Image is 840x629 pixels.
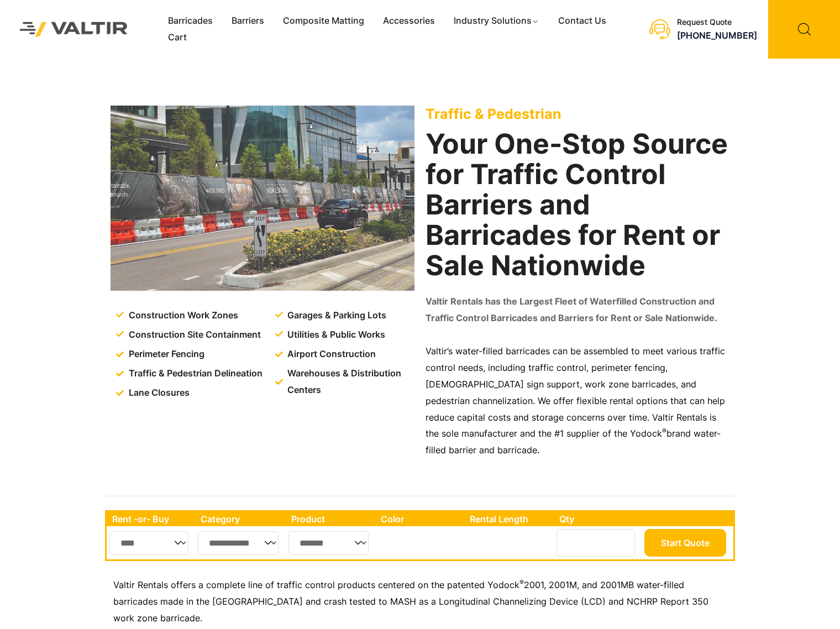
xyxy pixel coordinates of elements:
a: Contact Us [549,13,616,29]
a: Accessories [374,13,444,29]
div: Request Quote [677,18,757,27]
span: Utilities & Public Works [285,327,385,343]
p: Traffic & Pedestrian [426,106,729,122]
span: Airport Construction [285,346,376,363]
span: Construction Site Containment [126,327,261,343]
span: Valtir Rentals offers a complete line of traffic control products centered on the patented Yodock [113,579,519,590]
span: Construction Work Zones [126,307,238,324]
h2: Your One-Stop Source for Traffic Control Barriers and Barricades for Rent or Sale Nationwide [426,129,729,281]
span: Garages & Parking Lots [285,307,386,324]
span: Perimeter Fencing [126,346,204,363]
th: Rental Length [464,512,554,526]
th: Category [195,512,286,526]
th: Qty [554,512,642,526]
p: Valtir’s water-filled barricades can be assembled to meet various traffic control needs, includin... [426,343,729,459]
a: Barriers [222,13,274,29]
a: Cart [159,29,196,46]
span: Warehouses & Distribution Centers [285,365,417,399]
img: Valtir Rentals [8,11,139,48]
a: Barricades [159,13,222,29]
button: Start Quote [644,529,726,557]
th: Rent -or- Buy [107,512,195,526]
sup: ® [519,578,524,586]
th: Product [286,512,376,526]
a: Industry Solutions [444,13,549,29]
span: Traffic & Pedestrian Delineation [126,365,262,382]
sup: ® [662,427,666,435]
p: Valtir Rentals has the Largest Fleet of Waterfilled Construction and Traffic Control Barricades a... [426,293,729,327]
th: Color [375,512,464,526]
span: Lane Closures [126,385,190,401]
span: 2001, 2001M, and 2001MB water-filled barricades made in the [GEOGRAPHIC_DATA] and crash tested to... [113,579,708,623]
a: [PHONE_NUMBER] [677,30,757,41]
a: Composite Matting [274,13,374,29]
